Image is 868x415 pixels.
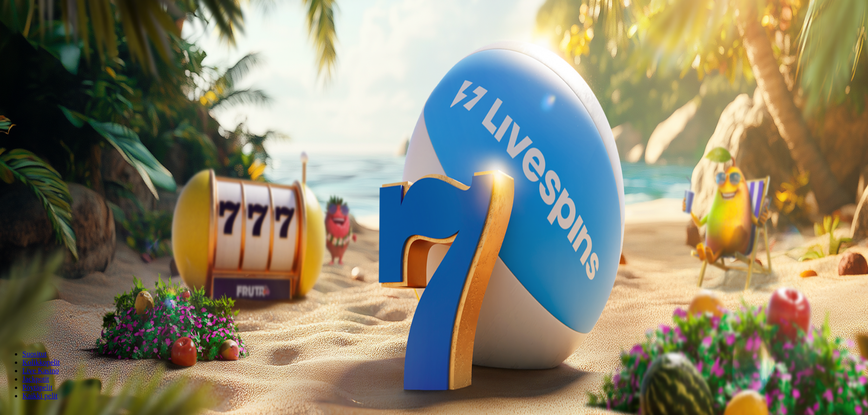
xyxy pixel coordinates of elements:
[22,383,52,391] a: Pöytäpelit
[22,375,49,383] a: Jackpotit
[4,334,864,400] nav: Lobby
[22,392,58,400] a: Kaikki pelit
[22,350,46,358] a: Suositut
[22,367,59,375] a: Live Kasino
[22,358,60,366] a: Kolikkopelit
